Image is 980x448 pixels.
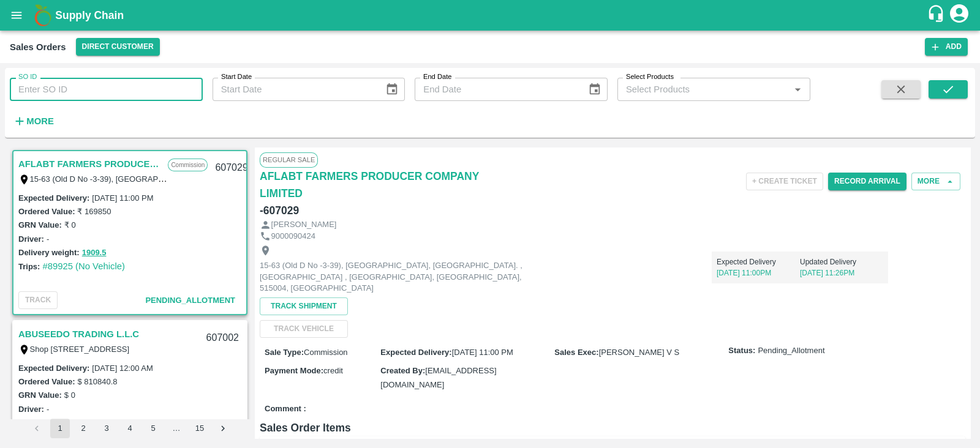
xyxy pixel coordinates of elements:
[621,81,786,97] input: Select Products
[208,154,255,182] div: 607029
[31,3,55,28] img: logo
[143,419,163,438] button: Go to page 5
[221,72,252,82] label: Start Date
[18,262,40,271] label: Trips:
[77,207,111,216] label: ₹ 169850
[271,219,337,231] p: [PERSON_NAME]
[18,405,44,414] label: Driver:
[554,348,598,357] label: Sales Exec :
[64,390,75,400] label: $ 0
[260,152,318,167] span: Regular Sale
[18,207,75,216] label: Ordered Value:
[168,159,208,171] p: Commission
[583,78,606,101] button: Choose date
[82,416,86,430] button: 0
[927,4,948,26] div: customer-support
[18,220,62,230] label: GRN Value:
[77,377,117,386] label: $ 810840.8
[260,168,495,202] a: AFLABT FARMERS PRODUCER COMPANY LIMITED
[911,173,960,190] button: More
[18,248,80,257] label: Delivery weight:
[64,220,76,230] label: ₹ 0
[260,419,965,436] h6: Sales Order Items
[2,1,31,29] button: open drawer
[380,366,425,375] label: Created By :
[271,231,315,242] p: 9000090424
[10,39,66,55] div: Sales Orders
[76,38,160,56] button: Select DC
[415,78,578,101] input: End Date
[599,348,679,357] span: [PERSON_NAME] V S
[190,419,209,438] button: Go to page 15
[423,72,451,82] label: End Date
[380,348,451,357] label: Expected Delivery :
[199,324,246,353] div: 607002
[800,267,883,278] p: [DATE] 11:26PM
[948,2,970,28] div: account of current user
[260,202,299,219] h6: - 607029
[260,260,535,294] p: 15-63 (Old D No -3-39), [GEOGRAPHIC_DATA], [GEOGRAPHIC_DATA]. , [GEOGRAPHIC_DATA] , [GEOGRAPHIC_D...
[925,38,968,56] button: Add
[47,234,49,244] label: -
[10,78,203,101] input: Enter SO ID
[213,419,233,438] button: Go to next page
[42,261,125,271] a: #89925 (No Vehicle)
[717,256,800,267] p: Expected Delivery
[18,234,44,244] label: Driver:
[265,403,306,415] label: Comment :
[73,419,93,438] button: Go to page 2
[55,9,124,21] b: Supply Chain
[380,78,404,101] button: Choose date
[47,405,49,414] label: -
[18,377,75,386] label: Ordered Value:
[265,348,304,357] label: Sale Type :
[30,174,673,184] label: 15-63 (Old D No -3-39), [GEOGRAPHIC_DATA], [GEOGRAPHIC_DATA]. , [GEOGRAPHIC_DATA] , [GEOGRAPHIC_D...
[213,78,375,101] input: Start Date
[50,419,70,438] button: page 1
[92,193,153,203] label: [DATE] 11:00 PM
[304,348,348,357] span: Commission
[120,419,140,438] button: Go to page 4
[30,345,130,354] label: Shop [STREET_ADDRESS]
[92,364,153,373] label: [DATE] 12:00 AM
[260,297,348,315] button: Track Shipment
[452,348,513,357] span: [DATE] 11:00 PM
[728,345,755,357] label: Status:
[758,345,824,357] span: Pending_Allotment
[26,116,54,126] strong: More
[18,364,89,373] label: Expected Delivery :
[10,111,57,132] button: More
[626,72,674,82] label: Select Products
[380,366,496,389] span: [EMAIL_ADDRESS][DOMAIN_NAME]
[323,366,343,375] span: credit
[828,173,907,190] button: Record Arrival
[18,418,80,427] label: Delivery weight:
[800,256,883,267] p: Updated Delivery
[97,419,116,438] button: Go to page 3
[18,156,162,172] a: AFLABT FARMERS PRODUCER COMPANY LIMITED
[25,419,235,438] nav: pagination navigation
[717,267,800,278] p: [DATE] 11:00PM
[18,390,62,400] label: GRN Value:
[55,7,927,24] a: Supply Chain
[145,296,235,305] span: Pending_Allotment
[167,423,186,435] div: …
[790,81,805,97] button: Open
[265,366,323,375] label: Payment Mode :
[82,246,107,260] button: 1909.5
[18,326,139,342] a: ABUSEEDO TRADING L.L.C
[18,72,37,82] label: SO ID
[18,193,89,203] label: Expected Delivery :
